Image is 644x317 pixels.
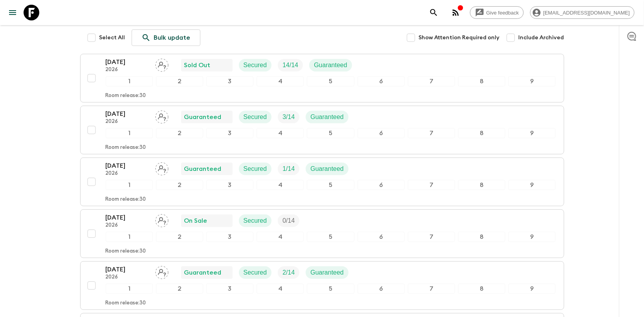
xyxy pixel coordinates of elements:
div: 2 [156,180,203,190]
div: 8 [458,284,505,294]
div: 3 [206,284,253,294]
p: Secured [244,60,267,70]
p: 3 / 14 [283,112,295,122]
div: 5 [307,284,354,294]
div: 5 [307,76,354,86]
p: Secured [244,216,267,225]
p: [DATE] [106,265,149,274]
p: [DATE] [106,213,149,222]
span: Give feedback [482,10,523,16]
p: [DATE] [106,109,149,119]
div: 7 [408,232,455,242]
button: menu [5,5,20,20]
div: 1 [106,180,153,190]
p: Room release: 30 [106,196,146,203]
div: 4 [257,180,304,190]
div: Trip Fill [278,163,299,175]
div: 8 [458,180,505,190]
div: 7 [408,128,455,138]
div: 1 [106,76,153,86]
div: Trip Fill [278,111,299,123]
div: Trip Fill [278,59,303,71]
span: Select All [99,34,125,42]
div: 1 [106,232,153,242]
div: Secured [239,111,272,123]
button: [DATE]2026Assign pack leaderOn SaleSecuredTrip Fill123456789Room release:30 [80,209,564,258]
p: On Sale [184,216,207,225]
div: 9 [508,284,556,294]
p: Room release: 30 [106,145,146,151]
div: 6 [358,76,405,86]
p: 2026 [106,119,149,125]
p: 2026 [106,170,149,177]
div: 7 [408,284,455,294]
div: [EMAIL_ADDRESS][DOMAIN_NAME] [530,6,635,19]
p: Room release: 30 [106,300,146,306]
p: 0 / 14 [283,216,295,225]
a: Give feedback [470,6,524,19]
span: Include Archived [519,34,564,42]
div: 2 [156,284,203,294]
p: Room release: 30 [106,248,146,255]
span: Assign pack leader [155,165,169,171]
p: 1 / 14 [283,164,295,174]
div: 9 [508,232,556,242]
div: 5 [307,232,354,242]
div: 5 [307,180,354,190]
div: 4 [257,128,304,138]
p: [DATE] [106,57,149,67]
p: Secured [244,164,267,174]
div: Secured [239,163,272,175]
p: Sold Out [184,60,211,70]
div: 7 [408,76,455,86]
div: 2 [156,128,203,138]
div: Trip Fill [278,266,299,279]
div: 3 [206,232,253,242]
div: 6 [358,180,405,190]
p: 2026 [106,222,149,229]
div: 8 [458,232,505,242]
div: 6 [358,128,405,138]
div: Secured [239,59,272,71]
p: Guaranteed [314,60,347,70]
div: 4 [257,284,304,294]
div: 6 [358,232,405,242]
p: Guaranteed [310,268,344,277]
button: [DATE]2026Assign pack leaderGuaranteedSecuredTrip FillGuaranteed123456789Room release:30 [80,261,564,310]
div: 3 [206,180,253,190]
span: Assign pack leader [155,113,169,119]
div: 5 [307,128,354,138]
button: [DATE]2026Assign pack leaderSold OutSecuredTrip FillGuaranteed123456789Room release:30 [80,54,564,103]
div: 4 [257,232,304,242]
p: Room release: 30 [106,93,146,99]
div: 8 [458,128,505,138]
p: Guaranteed [310,164,344,174]
div: 9 [508,76,556,86]
span: Show Attention Required only [419,34,500,42]
div: Trip Fill [278,214,299,227]
div: 7 [408,180,455,190]
span: Assign pack leader [155,61,169,67]
div: 3 [206,76,253,86]
div: 2 [156,76,203,86]
a: Bulk update [132,29,200,46]
span: [EMAIL_ADDRESS][DOMAIN_NAME] [539,10,634,16]
div: 1 [106,284,153,294]
div: Secured [239,266,272,279]
p: Secured [244,112,267,122]
div: 6 [358,284,405,294]
div: 4 [257,76,304,86]
p: 2026 [106,274,149,280]
span: Assign pack leader [155,268,169,275]
p: Bulk update [154,33,191,42]
div: 9 [508,128,556,138]
p: Guaranteed [310,112,344,122]
p: Secured [244,268,267,277]
div: 8 [458,76,505,86]
p: Guaranteed [184,112,222,122]
p: Guaranteed [184,164,222,174]
button: [DATE]2026Assign pack leaderGuaranteedSecuredTrip FillGuaranteed123456789Room release:30 [80,106,564,154]
span: Assign pack leader [155,216,169,223]
p: 14 / 14 [283,60,298,70]
button: [DATE]2026Assign pack leaderGuaranteedSecuredTrip FillGuaranteed123456789Room release:30 [80,158,564,206]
